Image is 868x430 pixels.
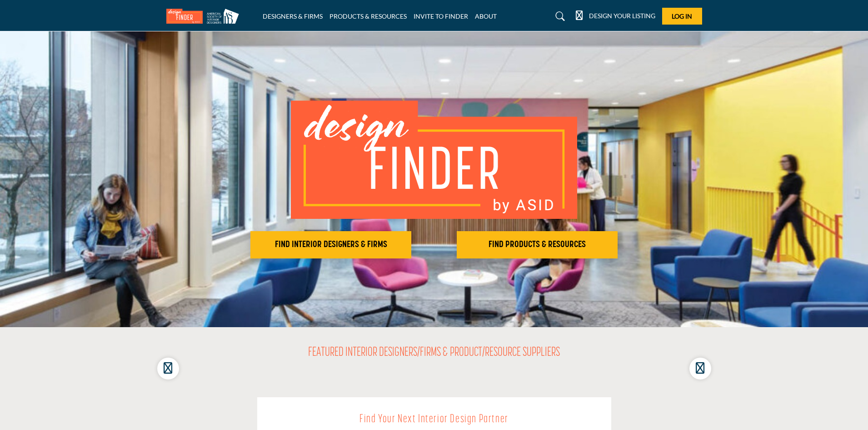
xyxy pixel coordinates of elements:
button: Log In [662,8,702,25]
span: Log In [672,12,692,20]
a: DESIGNERS & FIRMS [263,12,323,20]
img: image [291,101,577,219]
a: PRODUCTS & RESOURCES [329,12,407,20]
div: DESIGN YOUR LISTING [576,11,655,22]
a: ABOUT [475,12,497,20]
h2: FEATURED INTERIOR DESIGNERS/FIRMS & PRODUCT/RESOURCE SUPPLIERS [308,345,560,361]
img: Site Logo [166,9,244,24]
h5: DESIGN YOUR LISTING [589,12,655,20]
button: FIND INTERIOR DESIGNERS & FIRMS [250,231,411,258]
a: INVITE TO FINDER [414,12,468,20]
a: Search [547,9,571,24]
h2: FIND PRODUCTS & RESOURCES [459,239,615,250]
button: FIND PRODUCTS & RESOURCES [457,231,618,258]
h2: Find Your Next Interior Design Partner [278,411,591,428]
h2: FIND INTERIOR DESIGNERS & FIRMS [253,239,409,250]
